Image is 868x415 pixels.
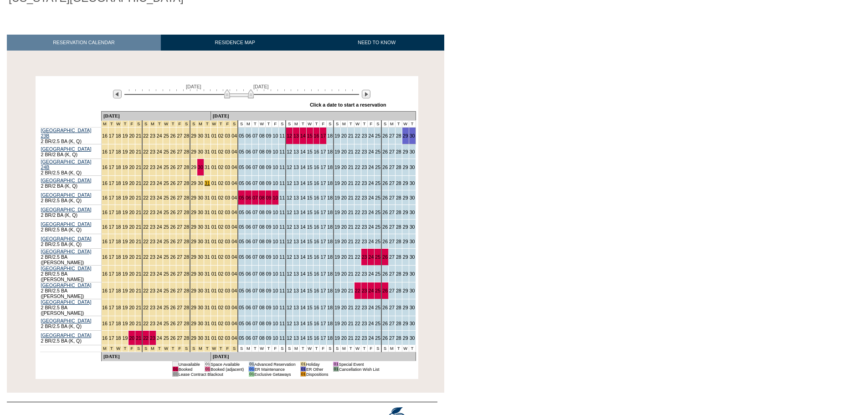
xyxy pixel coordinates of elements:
[164,164,169,170] a: 25
[410,195,415,200] a: 30
[191,195,196,200] a: 29
[300,133,306,138] a: 14
[211,149,217,154] a: 01
[109,210,114,215] a: 17
[362,195,367,200] a: 23
[287,195,292,200] a: 12
[341,180,347,186] a: 20
[184,210,189,215] a: 28
[177,224,182,230] a: 27
[123,133,128,138] a: 19
[287,149,292,154] a: 12
[259,149,265,154] a: 08
[218,210,224,215] a: 02
[184,149,189,154] a: 28
[136,224,141,230] a: 21
[252,195,258,200] a: 07
[225,149,230,154] a: 03
[259,195,265,200] a: 08
[382,164,388,170] a: 26
[300,164,306,170] a: 14
[300,210,306,215] a: 14
[109,195,114,200] a: 17
[116,195,121,200] a: 18
[129,224,134,230] a: 20
[279,180,285,186] a: 11
[327,195,333,200] a: 18
[368,133,374,138] a: 24
[375,164,380,170] a: 25
[320,149,326,154] a: 17
[314,164,319,170] a: 16
[287,133,292,138] a: 12
[410,149,415,154] a: 30
[403,133,408,138] a: 29
[320,180,326,186] a: 17
[116,210,121,215] a: 18
[368,195,374,200] a: 24
[382,195,388,200] a: 26
[314,180,319,186] a: 16
[389,210,395,215] a: 27
[355,164,360,170] a: 22
[266,133,272,138] a: 09
[403,180,408,186] a: 29
[368,210,374,215] a: 24
[231,195,237,200] a: 04
[143,195,149,200] a: 22
[41,192,92,198] a: [GEOGRAPHIC_DATA]
[123,164,128,170] a: 19
[279,164,285,170] a: 11
[382,133,388,138] a: 26
[211,195,217,200] a: 01
[231,210,237,215] a: 04
[177,164,182,170] a: 27
[198,180,203,186] a: 30
[191,133,196,138] a: 29
[177,133,182,138] a: 27
[334,164,340,170] a: 19
[327,210,333,215] a: 18
[368,149,374,154] a: 24
[157,210,162,215] a: 24
[170,149,176,154] a: 26
[136,133,141,138] a: 21
[272,149,278,154] a: 10
[334,149,340,154] a: 19
[184,180,189,186] a: 28
[272,180,278,186] a: 10
[102,180,108,186] a: 16
[231,149,237,154] a: 04
[287,180,292,186] a: 12
[157,195,162,200] a: 24
[389,149,395,154] a: 27
[389,133,395,138] a: 27
[293,164,299,170] a: 13
[136,164,141,170] a: 21
[170,164,176,170] a: 26
[403,164,408,170] a: 29
[129,149,134,154] a: 20
[157,133,162,138] a: 24
[231,133,237,138] a: 04
[389,164,395,170] a: 27
[198,133,203,138] a: 30
[348,195,354,200] a: 21
[362,90,370,98] img: Next
[170,133,176,138] a: 26
[252,149,258,154] a: 07
[259,210,265,215] a: 08
[334,180,340,186] a: 19
[307,133,313,138] a: 15
[102,210,108,215] a: 16
[123,149,128,154] a: 19
[41,159,92,170] a: [GEOGRAPHIC_DATA] 24B
[218,180,224,186] a: 02
[116,149,121,154] a: 18
[164,180,169,186] a: 25
[136,195,141,200] a: 21
[410,133,415,138] a: 30
[259,133,265,138] a: 08
[129,164,134,170] a: 20
[116,180,121,186] a: 18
